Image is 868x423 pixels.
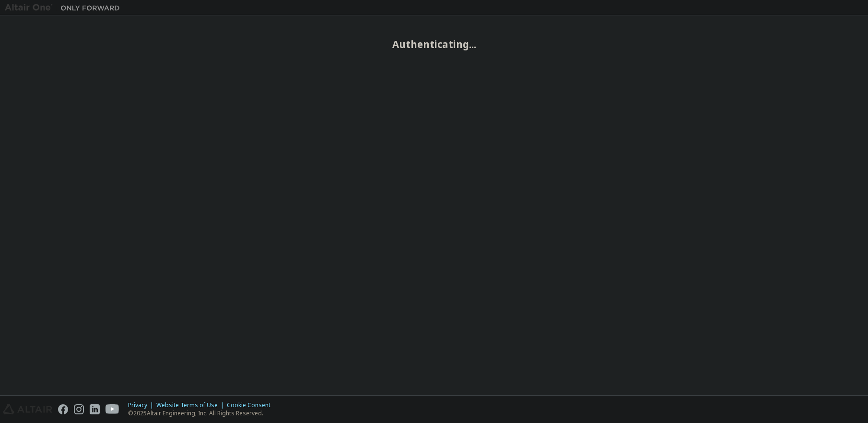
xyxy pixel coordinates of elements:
[90,404,100,414] img: linkedin.svg
[128,409,276,417] p: © 2025 Altair Engineering, Inc. All Rights Reserved.
[74,404,84,414] img: instagram.svg
[3,404,52,414] img: altair_logo.svg
[5,3,125,12] img: Altair One
[106,404,119,414] img: youtube.svg
[5,38,863,50] h2: Authenticating...
[227,401,276,409] div: Cookie Consent
[156,401,227,409] div: Website Terms of Use
[58,404,68,414] img: facebook.svg
[128,401,156,409] div: Privacy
